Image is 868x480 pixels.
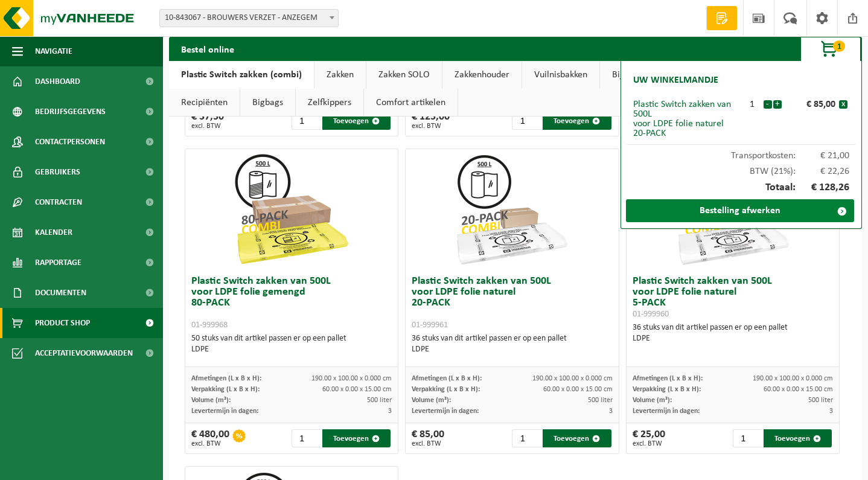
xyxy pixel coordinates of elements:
div: LDPE [191,344,392,355]
h3: Plastic Switch zakken van 500L voor LDPE folie naturel 5-PACK [633,276,834,319]
span: € 21,00 [796,151,850,161]
span: Navigatie [35,36,72,66]
input: 1 [512,112,541,130]
a: Bestelling afwerken [626,199,854,222]
button: Toevoegen [543,429,611,447]
span: Dashboard [35,66,80,97]
span: excl. BTW [191,123,224,130]
div: 50 stuks van dit artikel passen er op een pallet [191,333,392,355]
button: Toevoegen [543,112,611,130]
input: 1 [292,112,321,130]
button: Toevoegen [322,429,391,447]
span: 190.00 x 100.00 x 0.000 cm [753,375,833,382]
span: excl. BTW [412,123,450,130]
span: Contactpersonen [35,127,105,157]
span: 10-843067 - BROUWERS VERZET - ANZEGEM [160,10,338,27]
span: € 128,26 [796,182,850,193]
button: 1 [800,37,861,61]
span: excl. BTW [633,440,665,447]
span: 3 [829,408,833,415]
span: 3 [609,408,613,415]
span: Documenten [35,278,86,308]
h2: Bestel online [169,37,246,60]
span: 01-999961 [412,321,448,330]
button: Toevoegen [322,112,391,130]
a: Zakken SOLO [366,61,442,89]
div: 36 stuks van dit artikel passen er op een pallet [633,322,834,344]
div: € 85,00 [412,429,444,447]
span: Bedrijfsgegevens [35,97,106,127]
button: + [773,100,782,109]
span: Volume (m³): [633,397,672,404]
a: Zakkenhouder [442,61,522,89]
div: Transportkosten: [627,145,855,161]
button: Toevoegen [764,429,832,447]
div: BTW (21%): [627,161,855,176]
input: 1 [512,429,541,447]
span: 500 liter [367,397,392,404]
span: € 22,26 [796,167,850,176]
input: 1 [292,429,321,447]
div: 36 stuks van dit artikel passen er op een pallet [412,333,613,355]
div: Totaal: [627,176,855,199]
h3: Plastic Switch zakken van 500L voor LDPE folie naturel 20-PACK [412,276,613,330]
span: Product Shop [35,308,90,338]
input: 1 [733,429,762,447]
span: Gebruikers [35,157,80,187]
div: € 480,00 [191,429,229,447]
a: Vuilnisbakken [522,61,599,89]
div: € 25,00 [633,429,665,447]
a: Plastic Switch zakken (combi) [169,61,314,89]
span: 60.00 x 0.00 x 15.00 cm [764,386,833,393]
img: 01-999968 [231,149,352,270]
span: Rapportage [35,248,81,278]
span: 190.00 x 100.00 x 0.000 cm [311,375,392,382]
span: 60.00 x 0.00 x 15.00 cm [543,386,613,393]
span: Volume (m³): [191,397,231,404]
span: excl. BTW [412,440,444,447]
div: Plastic Switch zakken van 500L voor LDPE folie naturel 20-PACK [633,100,741,138]
span: Levertermijn in dagen: [191,408,258,415]
span: Afmetingen (L x B x H): [633,375,703,382]
span: Afmetingen (L x B x H): [191,375,261,382]
h2: Uw winkelmandje [627,67,724,94]
span: excl. BTW [191,440,229,447]
div: € 85,00 [785,100,839,109]
span: 01-999960 [633,310,669,319]
div: € 125,00 [412,112,450,130]
a: Zelfkippers [296,89,363,117]
span: Levertermijn in dagen: [633,408,700,415]
span: 01-999968 [191,321,228,330]
span: Contracten [35,187,82,217]
span: 3 [388,408,392,415]
button: x [839,100,847,109]
h3: Plastic Switch zakken van 500L voor LDPE folie gemengd 80-PACK [191,276,392,330]
div: 1 [741,100,763,109]
span: Verpakking (L x B x H): [633,386,701,393]
span: 1 [833,40,845,52]
a: Comfort artikelen [364,89,458,117]
div: € 37,50 [191,112,224,130]
span: 60.00 x 0.00 x 15.00 cm [322,386,392,393]
span: Acceptatievoorwaarden [35,338,133,368]
span: Volume (m³): [412,397,451,404]
span: Verpakking (L x B x H): [191,386,260,393]
span: Levertermijn in dagen: [412,408,479,415]
span: 10-843067 - BROUWERS VERZET - ANZEGEM [159,9,339,27]
div: LDPE [633,333,834,344]
a: Recipiënten [169,89,240,117]
img: 01-999961 [452,149,572,270]
a: Zakken [314,61,366,89]
a: Bigbags [240,89,295,117]
span: Verpakking (L x B x H): [412,386,480,393]
span: Afmetingen (L x B x H): [412,375,482,382]
span: Kalender [35,217,72,248]
div: LDPE [412,344,613,355]
a: Bijzonder en gevaarlijk afval [600,61,736,89]
button: - [764,100,772,109]
span: 500 liter [808,397,833,404]
span: 500 liter [588,397,613,404]
span: 190.00 x 100.00 x 0.000 cm [532,375,613,382]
